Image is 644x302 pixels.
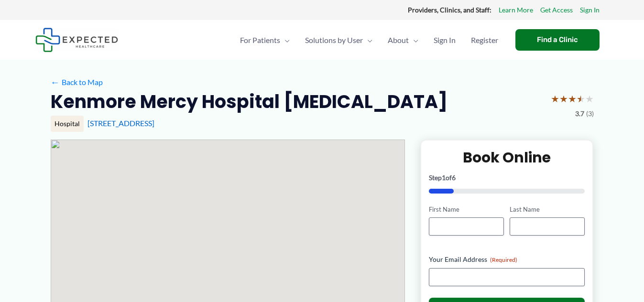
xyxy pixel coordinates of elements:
a: Sign In [580,4,600,16]
strong: Providers, Clinics, and Staff: [408,6,491,14]
a: ←Back to Map [51,75,103,89]
a: Get Access [540,4,573,16]
span: Menu Toggle [280,23,290,57]
label: Your Email Address [429,255,585,264]
span: For Patients [240,23,280,57]
a: AboutMenu Toggle [380,23,426,57]
span: 1 [442,173,446,182]
span: ← [51,77,60,86]
span: Solutions by User [305,23,363,57]
img: Expected Healthcare Logo - side, dark font, small [35,28,118,52]
span: Menu Toggle [363,23,372,57]
span: ★ [559,90,568,108]
span: About [388,23,409,57]
span: Sign In [434,23,456,57]
a: Learn More [499,4,533,16]
label: Last Name [510,205,585,214]
div: Hospital [51,116,84,132]
span: ★ [551,90,559,108]
p: Step of [429,174,585,181]
span: Menu Toggle [409,23,418,57]
a: Sign In [426,23,463,57]
nav: Primary Site Navigation [232,23,506,57]
h2: Book Online [429,148,585,167]
span: (Required) [490,256,517,263]
a: Solutions by UserMenu Toggle [297,23,380,57]
a: [STREET_ADDRESS] [87,119,154,128]
a: Register [463,23,506,57]
label: First Name [429,205,504,214]
span: 6 [452,173,456,182]
a: For PatientsMenu Toggle [232,23,297,57]
h2: Kenmore Mercy Hospital [MEDICAL_DATA] [51,90,448,113]
span: ★ [568,90,577,108]
span: ★ [577,90,585,108]
span: 3.7 [575,108,584,120]
span: ★ [585,90,594,108]
span: Register [471,23,498,57]
a: Find a Clinic [515,29,600,51]
span: (3) [586,108,594,120]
